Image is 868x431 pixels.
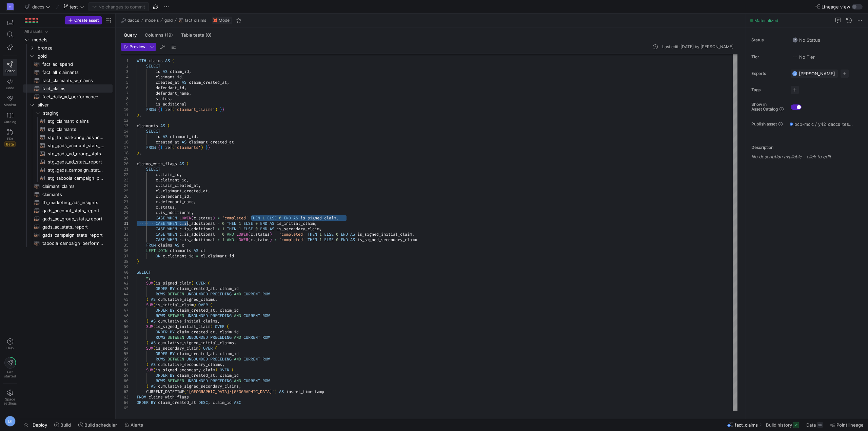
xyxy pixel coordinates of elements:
span: . [158,210,160,215]
div: 22 [121,172,129,177]
div: Press SPACE to select this row. [23,207,113,215]
span: pcp-mclc / y42_daccs_test / fact_claims [794,121,854,127]
span: defendant_name [160,199,194,204]
span: claim_created_at [160,183,198,188]
span: FROM [146,107,156,112]
a: fb_marketing_ads_insights​​​​​​​​​​ [23,198,113,207]
span: gads_account_stats_report​​​​​​​​​​ [42,207,105,215]
button: gold [163,16,174,24]
span: , [182,74,184,80]
div: 24 [121,183,129,188]
span: fb_marketing_ads_insights​​​​​​​​​​ [42,199,105,207]
span: , [227,80,229,85]
div: 16 [121,139,129,145]
div: 15 [121,134,129,139]
span: 0 [255,221,258,226]
span: AS [182,139,186,145]
div: 13 [121,123,129,129]
div: 3 [121,69,129,74]
span: c [156,172,158,177]
a: fact_daily_ad_performance​​​​​​​​​​ [23,93,113,101]
span: claim_id [170,69,189,74]
span: , [198,183,201,188]
span: (0) [205,33,212,37]
span: status [198,215,213,221]
button: daccs [120,16,141,24]
span: stg_taboola_campaign_performance​​​​​​​​​​ [48,174,105,182]
span: ) [137,150,139,156]
span: claimants​​​​​​​​​​ [42,191,105,198]
span: Point lineage [836,422,864,428]
span: fact_claimants_w_claims​​​​​​​​​​ [42,77,105,84]
div: 8K [817,422,823,428]
span: 'completed' [222,215,248,221]
span: fact_ad_spend​​​​​​​​​​ [42,60,105,68]
span: (19) [165,33,173,37]
span: AS [160,123,165,129]
a: Spacesettings [3,387,17,408]
div: 11 [121,112,129,118]
span: , [184,85,186,91]
span: Lineage view [822,4,850,9]
span: SELECT [146,166,160,172]
button: models [143,16,160,24]
div: 14 [121,129,129,134]
span: No Tier [792,54,815,60]
span: END [284,215,291,221]
span: ) [213,215,215,221]
span: = [217,215,220,221]
span: Help [6,346,14,350]
button: Getstarted [3,354,17,381]
div: Press SPACE to select this row. [23,190,113,198]
div: Press SPACE to select this row. [23,125,113,133]
a: Code [3,76,17,93]
div: Press SPACE to select this row. [23,150,113,158]
div: D [7,3,14,10]
span: Build [60,422,71,428]
div: 25 [121,188,129,194]
span: status [160,204,175,210]
span: daccs [127,18,139,23]
span: Build scheduler [84,422,117,428]
div: 27 [121,199,129,204]
span: silver [38,101,112,109]
a: stg_gads_ad_group_stats_report​​​​​​​​​​ [23,150,113,158]
a: fact_all_claimants​​​​​​​​​​ [23,68,113,76]
div: Press SPACE to select this row. [23,133,113,141]
span: c [156,177,158,183]
button: No tierNo Tier [791,53,816,61]
span: . [158,172,160,177]
span: CASE [156,215,165,221]
span: fact_claims​​​​​​​​​​ [42,85,105,93]
span: } [205,145,208,150]
a: stg_taboola_campaign_performance​​​​​​​​​​ [23,174,113,182]
span: 'claimants' [175,145,201,150]
p: No description available - click to edit [751,154,865,159]
span: stg_claimants​​​​​​​​​​ [48,125,105,133]
a: taboola_campaign_performance​​​​​​​​​​ [23,239,113,247]
span: . [160,188,163,194]
span: [PERSON_NAME] [799,71,835,76]
span: gold [38,52,112,60]
span: taboola_campaign_performance​​​​​​​​​​ [42,239,105,247]
span: test [70,4,78,9]
div: 26 [121,194,129,199]
span: stg_fb_marketing_ads_insights​​​​​​​​​​ [48,134,105,141]
button: Data8K [803,419,826,431]
span: gads_ad_stats_report​​​​​​​​​​ [42,223,105,231]
span: . [182,221,184,226]
span: LOWER [179,215,191,221]
span: fact_claims [185,18,206,23]
span: ref [165,107,172,112]
span: , [189,91,191,96]
span: Tier [751,55,785,59]
a: gads_ad_stats_report​​​​​​​​​​ [23,223,113,231]
span: cl [156,188,160,194]
div: 10 [121,107,129,112]
span: ) [137,112,139,118]
span: WHEN [167,221,177,226]
button: Alerts [121,419,146,431]
div: 8 [121,96,129,101]
span: id [156,69,160,74]
span: fact_daily_ad_performance​​​​​​​​​​ [42,93,105,101]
